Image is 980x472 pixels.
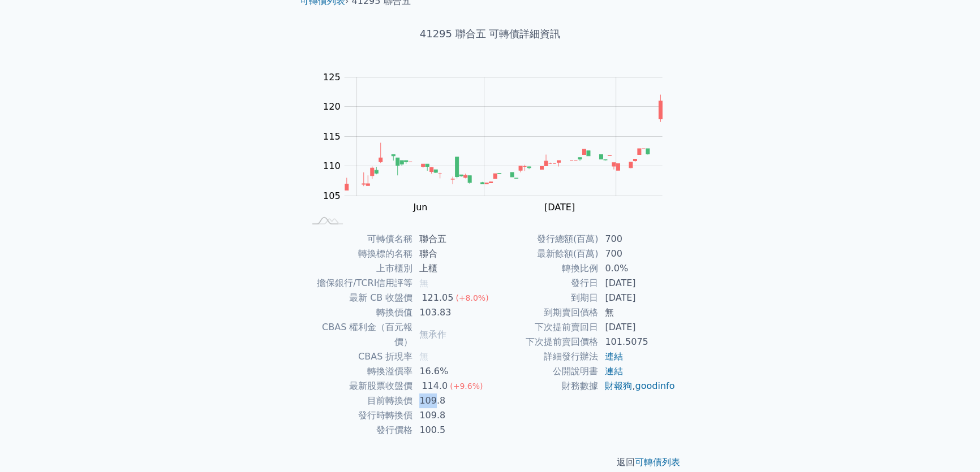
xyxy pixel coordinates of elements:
td: CBAS 權利金（百元報價） [304,320,412,349]
td: 發行價格 [304,423,412,438]
td: 轉換溢價率 [304,364,412,379]
td: 上櫃 [412,261,490,276]
td: 100.5 [412,423,490,438]
a: 連結 [605,366,623,376]
span: 無 [419,351,428,362]
span: 無 [419,278,428,288]
td: 103.83 [412,305,490,320]
td: 下次提前賣回價格 [490,335,598,349]
td: CBAS 折現率 [304,349,412,364]
h1: 41295 聯合五 可轉債詳細資訊 [291,26,689,42]
td: 聯合 [412,246,490,261]
a: 連結 [605,351,623,362]
tspan: 105 [323,190,341,201]
tspan: [DATE] [544,202,575,213]
td: [DATE] [598,276,676,291]
td: 可轉債名稱 [304,232,412,246]
td: , [598,379,676,393]
td: 發行總額(百萬) [490,232,598,246]
a: goodinfo [635,380,674,391]
div: 114.0 [419,379,450,393]
td: 最新股票收盤價 [304,379,412,393]
a: 財報狗 [605,380,632,391]
td: 到期賣回價格 [490,305,598,320]
td: [DATE] [598,291,676,305]
td: 公開說明書 [490,364,598,379]
td: 700 [598,246,676,261]
span: 無承作 [419,329,446,340]
td: 上市櫃別 [304,261,412,276]
td: 財務數據 [490,379,598,393]
g: Chart [317,72,679,213]
td: 聯合五 [412,232,490,246]
td: 詳細發行辦法 [490,349,598,364]
td: 0.0% [598,261,676,276]
td: 下次提前賣回日 [490,320,598,335]
td: 109.8 [412,393,490,408]
span: (+9.6%) [450,382,483,391]
tspan: 110 [323,161,341,171]
td: 目前轉換價 [304,393,412,408]
a: 可轉債列表 [635,457,680,467]
td: [DATE] [598,320,676,335]
td: 101.5075 [598,335,676,349]
td: 109.8 [412,408,490,423]
td: 轉換比例 [490,261,598,276]
tspan: 120 [323,101,341,112]
tspan: Jun [412,202,427,213]
td: 轉換價值 [304,305,412,320]
g: Series [345,94,663,190]
td: 最新 CB 收盤價 [304,291,412,305]
td: 發行日 [490,276,598,291]
tspan: 115 [323,131,341,142]
span: (+8.0%) [455,293,488,302]
td: 轉換標的名稱 [304,246,412,261]
tspan: 125 [323,72,341,83]
td: 發行時轉換價 [304,408,412,423]
td: 到期日 [490,291,598,305]
div: 121.05 [419,291,455,305]
td: 16.6% [412,364,490,379]
td: 擔保銀行/TCRI信用評等 [304,276,412,291]
td: 無 [598,305,676,320]
p: 返回 [291,456,689,469]
td: 最新餘額(百萬) [490,246,598,261]
td: 700 [598,232,676,246]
